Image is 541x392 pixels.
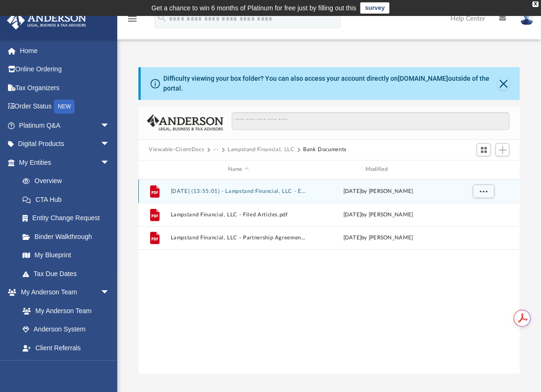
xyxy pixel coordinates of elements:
input: Search files and folders [232,112,510,130]
button: ··· [213,146,219,154]
span: arrow_drop_down [100,135,119,154]
a: menu [127,18,138,24]
img: Anderson Advisors Platinum Portal [4,11,89,30]
div: [DATE] by [PERSON_NAME] [311,187,446,195]
a: My Blueprint [13,246,119,265]
div: grid [138,179,520,374]
a: Online Ordering [7,60,124,79]
a: My Entitiesarrow_drop_down [7,153,124,172]
button: Bank Documents [303,146,347,154]
div: Get a chance to win 6 months of Platinum for free just by filling out this [152,2,357,14]
button: Add [495,143,510,156]
div: Modified [310,165,446,174]
button: Lampstand Financial, LLC - Partnership Agreement - DocuSigned.pdf [171,235,306,241]
div: close [533,1,539,7]
a: Anderson System [13,320,119,339]
button: [DATE] (13:55:01) - Lampstand Financial, LLC - EIN Letter from IRS.pdf [171,188,306,194]
div: Name [170,165,306,174]
button: Viewable-ClientDocs [149,146,204,154]
a: Tax Organizers [7,78,124,97]
a: Binder Walkthrough [13,227,124,246]
div: NEW [54,100,75,114]
button: Close [497,77,510,90]
a: My Anderson Teamarrow_drop_down [7,283,119,302]
div: id [450,165,516,174]
div: [DATE] by [PERSON_NAME] [311,234,446,242]
span: arrow_drop_down [100,357,119,377]
a: Client Referrals [13,338,119,357]
button: Lampstand Financial, LLC [228,146,295,154]
a: Entity Change Request [13,209,124,228]
i: search [157,13,167,23]
a: Home [7,41,124,60]
a: survey [360,2,389,14]
a: Digital Productsarrow_drop_down [7,135,124,154]
a: Platinum Q&Aarrow_drop_down [7,116,124,135]
a: My Anderson Team [13,301,114,320]
button: Switch to Grid View [477,143,491,156]
div: [DATE] by [PERSON_NAME] [311,210,446,219]
i: menu [127,13,138,24]
div: id [143,165,166,174]
a: Overview [13,172,124,191]
span: arrow_drop_down [100,116,119,135]
a: My Documentsarrow_drop_down [7,357,119,376]
a: Tax Due Dates [13,264,124,283]
a: [DOMAIN_NAME] [398,75,448,82]
div: Difficulty viewing your box folder? You can also access your account directly on outside of the p... [163,74,497,93]
a: Order StatusNEW [7,97,124,116]
img: User Pic [520,12,534,25]
button: Lampstand Financial, LLC - Filed Articles.pdf [171,212,306,218]
span: arrow_drop_down [100,283,119,302]
span: arrow_drop_down [100,153,119,172]
button: More options [473,184,495,198]
a: CTA Hub [13,190,124,209]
